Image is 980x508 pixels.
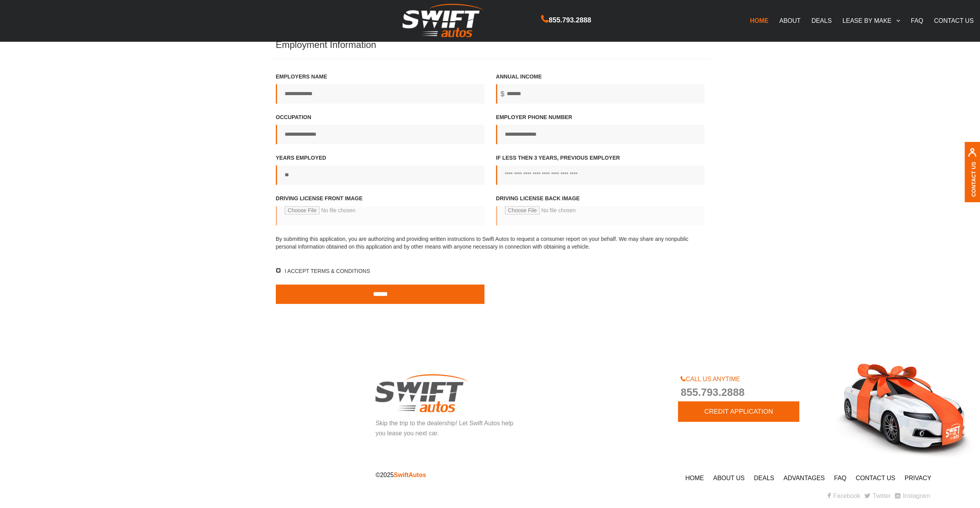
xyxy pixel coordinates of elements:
input: Driving license back image [496,206,705,225]
a: PRIVACY [905,475,931,481]
a: Twitter [865,493,891,499]
span: 855.793.2888 [549,15,591,26]
a: DEALS [754,475,774,481]
input: I accept Terms & Conditions [276,268,281,273]
a: 855.793.2888 [541,17,591,24]
a: CONTACT US [929,12,979,29]
a: LEASE BY MAKE [837,12,905,29]
label: Occupation [276,113,484,144]
p: Skip the trip to the dealership! Let Swift Autos help you lease you next car. [375,418,516,438]
a: HOME [744,12,774,29]
input: Annual income [496,84,705,104]
input: Employers name [276,84,484,104]
label: Employer phone number [496,113,705,144]
a: FAQ [834,475,846,481]
h4: Employment Information [270,40,710,59]
label: Employers name [276,73,484,104]
input: If less then 3 years, Previous employer [496,165,705,185]
img: skip the trip to the dealership! let swift autos help you lease you next car, footer logo [375,374,468,412]
a: ABOUT US [713,475,745,481]
p: By submitting this application, you are authorizing and providing written instructions to Swift A... [276,235,705,251]
img: Swift Autos [403,4,484,38]
span: SwiftAutos [394,472,426,478]
a: Instagram [895,493,930,499]
a: CREDIT APPLICATION [678,401,799,422]
label: If less then 3 years, Previous employer [496,154,705,185]
p: ©2025 [375,470,669,480]
span: 855.793.2888 [681,384,822,401]
span: I accept Terms & Conditions [283,268,370,274]
a: HOME [685,475,704,481]
a: FAQ [905,12,929,29]
a: DEALS [806,12,837,29]
a: Facebook [827,493,860,499]
label: Years employed [276,154,484,185]
a: ABOUT [774,12,806,29]
label: Driving license back image [496,194,705,233]
input: Occupation [276,125,484,144]
a: Contact Us [970,162,977,197]
a: CALL US ANYTIME855.793.2888 [681,376,822,401]
img: skip the trip to the dealership! let swift autos help you lease you next car, swift cars [833,363,974,458]
label: Driving License front image [276,194,484,233]
label: Annual income [496,73,705,104]
input: Driving License front image [276,206,484,225]
input: Years employed [276,165,484,185]
input: Employer phone number [496,125,705,144]
a: ADVANTAGES [783,475,825,481]
img: contact us, iconuser [968,148,977,161]
a: CONTACT US [856,475,895,481]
